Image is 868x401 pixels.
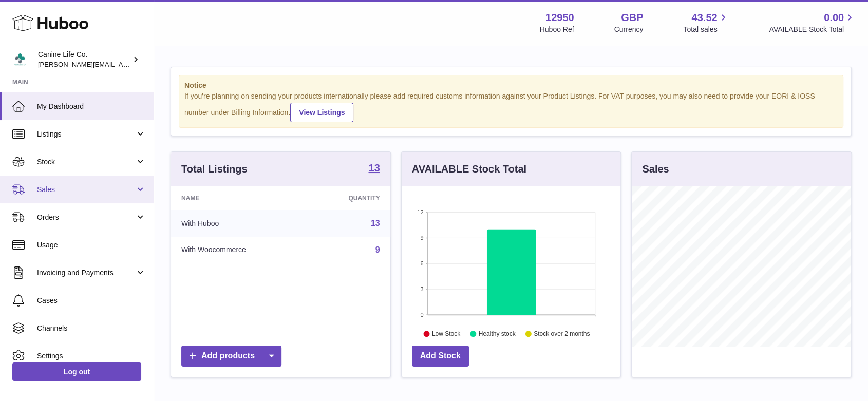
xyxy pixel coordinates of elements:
[412,162,526,176] h3: AVAILABLE Stock Total
[290,103,353,122] a: View Listings
[37,240,146,250] span: Usage
[691,11,717,25] span: 43.52
[420,286,423,292] text: 3
[371,219,380,227] a: 13
[184,91,838,122] div: If you're planning on sending your products internationally please add required customs informati...
[37,296,146,305] span: Cases
[368,163,380,175] a: 13
[417,209,423,215] text: 12
[37,323,146,333] span: Channels
[171,186,307,210] th: Name
[37,129,135,139] span: Listings
[824,11,844,25] span: 0.00
[769,25,856,34] span: AVAILABLE Stock Total
[37,268,135,278] span: Invoicing and Payments
[12,362,141,381] a: Log out
[37,351,146,361] span: Settings
[420,260,423,266] text: 6
[420,235,423,241] text: 9
[642,162,669,176] h3: Sales
[37,102,146,111] span: My Dashboard
[769,11,856,34] a: 0.00 AVAILABLE Stock Total
[37,185,135,195] span: Sales
[412,346,469,367] a: Add Stock
[683,11,729,34] a: 43.52 Total sales
[479,330,516,337] text: Healthy stock
[38,60,206,68] span: [PERSON_NAME][EMAIL_ADDRESS][DOMAIN_NAME]
[420,312,423,318] text: 0
[181,346,281,367] a: Add products
[375,245,380,254] a: 9
[683,25,729,34] span: Total sales
[37,213,135,222] span: Orders
[534,330,590,337] text: Stock over 2 months
[621,11,643,25] strong: GBP
[545,11,574,25] strong: 12950
[432,330,461,337] text: Low Stock
[368,163,380,173] strong: 13
[614,25,644,34] div: Currency
[181,162,248,176] h3: Total Listings
[540,25,574,34] div: Huboo Ref
[171,210,307,237] td: With Huboo
[12,52,28,67] img: kevin@clsgltd.co.uk
[307,186,390,210] th: Quantity
[37,157,135,167] span: Stock
[38,50,130,69] div: Canine Life Co.
[171,237,307,263] td: With Woocommerce
[184,81,838,90] strong: Notice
